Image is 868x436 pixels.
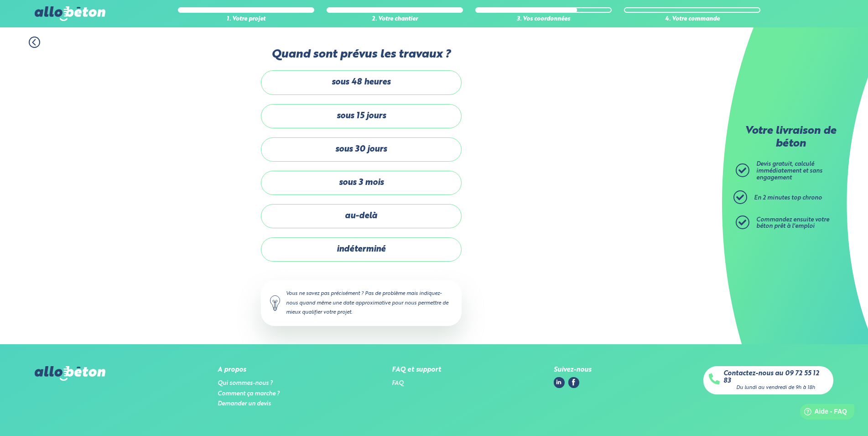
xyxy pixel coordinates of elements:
img: allobéton [35,6,105,21]
a: Comment ça marche ? [218,391,280,397]
a: Qui sommes-nous ? [218,380,273,386]
label: Quand sont prévus les travaux ? [261,48,462,61]
p: Votre livraison de béton [738,125,843,150]
span: En 2 minutes top chrono [754,195,822,201]
div: 2. Votre chantier [327,16,463,23]
label: sous 30 jours [261,137,462,162]
a: Contactez-nous au 09 72 55 12 83 [723,370,828,385]
div: 4. Votre commande [624,16,760,23]
div: Vous ne savez pas précisément ? Pas de problème mais indiquez-nous quand même une date approximat... [261,280,462,326]
label: sous 3 mois [261,171,462,195]
div: 3. Vos coordonnées [475,16,612,23]
span: Devis gratuit, calculé immédiatement et sans engagement [756,161,822,180]
label: au-delà [261,204,462,228]
a: FAQ [392,380,404,386]
img: allobéton [35,366,105,381]
div: Du lundi au vendredi de 9h à 18h [736,385,815,391]
label: sous 48 heures [261,70,462,95]
div: 1. Votre projet [178,16,314,23]
span: Commandez ensuite votre béton prêt à l'emploi [756,217,829,230]
a: Demander un devis [218,401,271,407]
div: FAQ et support [392,366,441,374]
label: indéterminé [261,237,462,262]
div: A propos [218,366,280,374]
label: sous 15 jours [261,104,462,128]
div: Suivez-nous [554,366,591,374]
iframe: Help widget launcher [787,400,858,426]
